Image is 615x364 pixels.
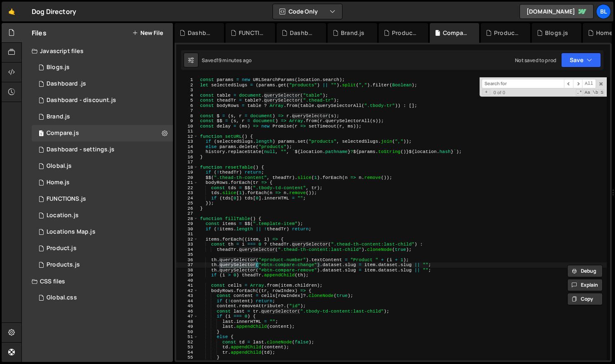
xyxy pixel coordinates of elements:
[176,227,198,232] div: 30
[176,288,198,294] div: 42
[341,29,364,37] div: Brand.js
[176,252,198,257] div: 35
[176,103,198,109] div: 6
[176,139,198,144] div: 13
[47,212,79,219] div: Location.js
[32,240,173,257] div: 16220/44393.js
[47,64,70,71] div: Blogs.js
[22,273,173,290] div: CSS files
[176,257,198,263] div: 36
[176,268,198,273] div: 38
[176,155,198,160] div: 16
[582,79,596,88] span: Alt-Enter
[176,211,198,216] div: 27
[564,79,573,88] span: ​
[176,216,198,222] div: 28
[176,190,198,196] div: 23
[176,83,198,88] div: 2
[176,149,198,155] div: 15
[47,80,86,88] div: Dashboard .js
[188,29,214,37] div: Dashboard .js
[47,228,96,236] div: Locations Map.js
[47,97,116,104] div: Dashboard - discount.js
[32,125,173,141] div: 16220/44328.js
[176,304,198,309] div: 45
[47,162,72,170] div: Global.js
[32,76,173,92] div: 16220/46559.js
[176,134,198,139] div: 12
[482,79,564,88] input: Search for
[176,221,198,227] div: 29
[32,191,173,207] div: 16220/44477.js
[176,355,198,360] div: 55
[584,89,591,96] span: CaseSensitive Search
[32,174,173,191] div: 16220/44319.js
[176,124,198,129] div: 10
[515,57,556,64] div: Not saved to prod
[482,89,490,95] span: Toggle Replace mode
[176,170,198,175] div: 19
[2,2,22,21] a: 🤙
[22,43,173,59] div: Javascript files
[176,77,198,83] div: 1
[239,29,265,37] div: FUNCTIONS.js
[176,262,198,268] div: 37
[545,29,568,37] div: Blogs.js
[176,278,198,283] div: 40
[32,224,173,240] div: 16220/43680.js
[567,265,603,277] button: Debug
[176,88,198,93] div: 3
[47,113,70,121] div: Brand.js
[176,129,198,134] div: 11
[490,90,508,95] span: 0 of 0
[32,158,173,174] div: 16220/43681.js
[176,165,198,170] div: 18
[273,4,342,19] button: Code Only
[39,131,44,137] span: 1
[443,29,469,37] div: Compare.js
[494,29,520,37] div: Products.js
[32,207,173,224] : 16220/43679.js
[176,185,198,191] div: 22
[176,324,198,329] div: 49
[217,57,252,64] div: 19 minutes ago
[32,257,173,273] div: 16220/44324.js
[176,334,198,340] div: 51
[132,30,163,36] button: New File
[176,350,198,355] div: 54
[176,232,198,237] div: 31
[290,29,316,37] div: Dashboard - settings.js
[32,59,173,76] div: 16220/44321.js
[176,273,198,278] div: 39
[573,79,582,88] span: ​
[519,4,594,19] a: [DOMAIN_NAME]
[600,89,604,96] span: Search In Selection
[176,118,198,124] div: 9
[32,7,76,16] div: Dog Directory
[176,180,198,185] div: 21
[32,92,173,109] div: 16220/46573.js
[176,299,198,304] div: 44
[176,319,198,325] div: 48
[47,294,77,301] div: Global.css
[576,89,583,96] span: RegExp Search
[32,141,173,158] div: 16220/44476.js
[176,108,198,114] div: 7
[32,28,47,37] h2: Files
[176,206,198,211] div: 26
[47,179,70,186] div: Home.js
[47,245,77,252] div: Product.js
[567,279,603,291] button: Explain
[592,89,599,96] span: Whole Word Search
[176,114,198,119] div: 8
[32,290,173,306] div: 16220/43682.css
[176,175,198,181] div: 20
[567,293,603,305] button: Copy
[47,130,79,137] div: Compare.js
[596,4,611,19] a: Bl
[32,109,173,125] div: 16220/44394.js
[176,196,198,201] div: 24
[176,160,198,165] div: 17
[176,201,198,206] div: 25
